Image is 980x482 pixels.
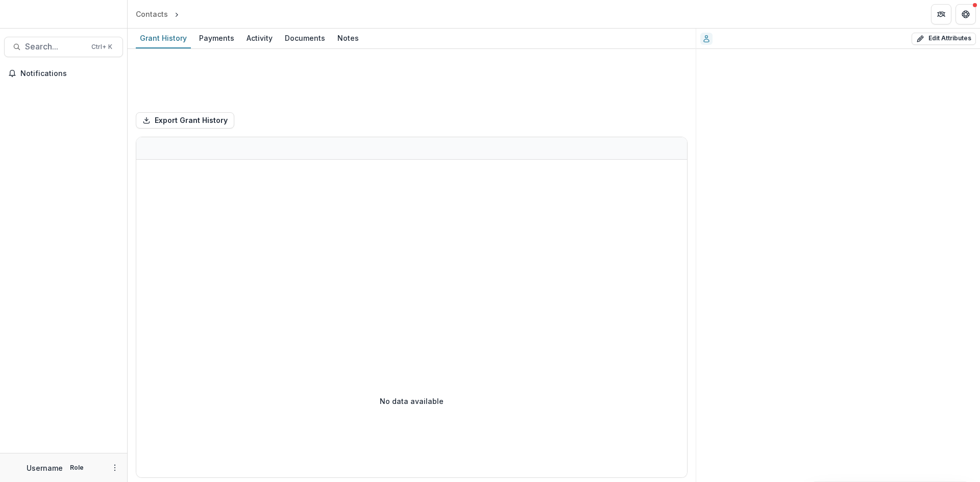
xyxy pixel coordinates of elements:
[67,463,87,472] p: Role
[89,41,114,53] div: Ctrl + K
[136,112,234,129] button: Export Grant History
[109,462,121,474] button: More
[281,31,329,45] div: Documents
[955,4,976,24] button: Get Help
[20,69,119,78] span: Notifications
[136,29,191,48] a: Grant History
[25,42,85,52] span: Search...
[333,29,363,48] a: Notes
[132,7,225,21] nav: breadcrumb
[281,29,329,48] a: Documents
[27,463,63,473] p: Username
[242,31,277,45] div: Activity
[4,65,123,82] button: Notifications
[242,29,277,48] a: Activity
[912,33,976,45] button: Edit Attributes
[931,4,951,24] button: Partners
[136,9,168,19] div: Contacts
[4,37,123,57] button: Search...
[132,7,172,21] a: Contacts
[333,31,363,45] div: Notes
[195,31,238,45] div: Payments
[136,31,191,45] div: Grant History
[380,396,444,407] p: No data available
[195,29,238,48] a: Payments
